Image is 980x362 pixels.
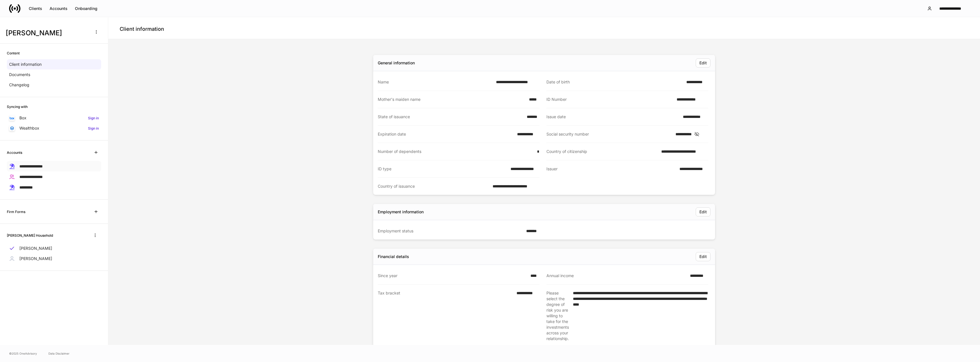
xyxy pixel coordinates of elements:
div: General information [378,60,415,66]
button: Edit [696,207,710,216]
div: Clients [29,7,42,11]
div: Country of citizenship [546,149,658,154]
div: Issuer [546,166,676,172]
h6: Firm Forms [7,209,25,214]
a: Documents [7,69,101,80]
div: Employment information [378,209,424,215]
h6: Accounts [7,150,22,155]
div: Number of dependents [378,149,534,154]
div: Issue date [546,114,679,120]
a: [PERSON_NAME] [7,253,101,264]
div: ID type [378,166,507,172]
div: Country of issuance [378,183,489,189]
div: State of issuance [378,114,523,120]
h4: Client information [120,26,164,32]
p: Box [19,115,26,121]
h6: [PERSON_NAME] Household [7,233,53,238]
div: Accounts [50,7,68,11]
button: Onboarding [71,4,101,13]
a: Data Disclaimer [48,351,70,356]
div: Edit [699,255,707,259]
div: Expiration date [378,131,514,137]
div: Edit [699,210,707,214]
div: Mother's maiden name [378,97,526,102]
div: Onboarding [75,7,97,11]
div: Date of birth [546,79,683,85]
p: Client information [9,62,42,67]
p: Wealthbox [19,125,39,131]
span: © 2025 OneAdvisory [9,351,37,356]
h6: Syncing with [7,104,28,109]
button: Edit [696,58,710,68]
button: Clients [25,4,46,13]
h6: Content [7,50,20,56]
div: Employment status [378,228,523,234]
button: Accounts [46,4,71,13]
div: Financial details [378,254,409,259]
div: Since year [378,273,527,279]
div: Edit [699,61,707,65]
p: Documents [9,72,30,77]
p: [PERSON_NAME] [19,256,52,261]
h6: Sign in [88,126,99,131]
p: Changelog [9,82,29,88]
a: [PERSON_NAME] [7,243,101,253]
a: WealthboxSign in [7,123,101,133]
img: oYqM9ojoZLfzCHUefNbBcWHcyDPbQKagtYciMC8pFl3iZXy3dU33Uwy+706y+0q2uJ1ghNQf2OIHrSh50tUd9HaB5oMc62p0G... [10,117,14,119]
a: Client information [7,59,101,69]
p: [PERSON_NAME] [19,246,52,251]
div: Please select the degree of risk you are willing to take for the investments across your relation... [546,290,569,341]
div: Name [378,79,493,85]
h3: [PERSON_NAME] [6,28,88,38]
a: Changelog [7,80,101,90]
div: Tax bracket [378,290,513,341]
h6: Sign in [88,115,99,121]
button: Edit [696,252,710,261]
div: ID Number [546,97,673,102]
a: BoxSign in [7,113,101,123]
div: Social security number [546,131,672,137]
div: Annual income [546,273,687,279]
